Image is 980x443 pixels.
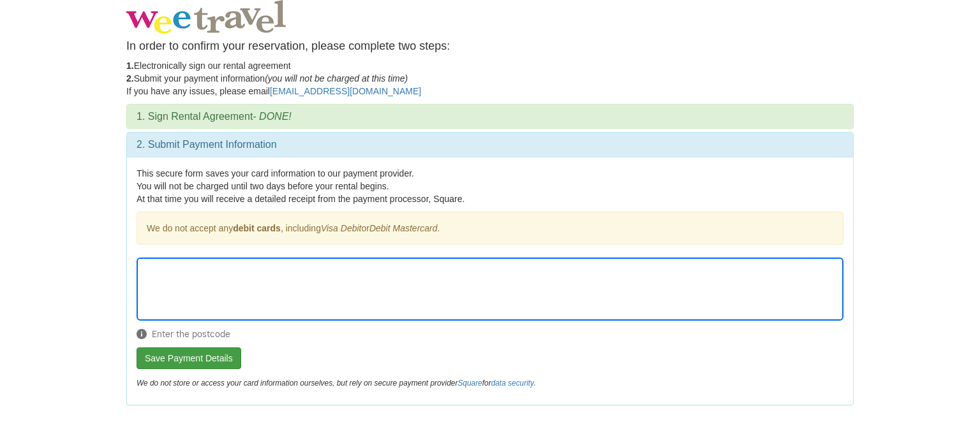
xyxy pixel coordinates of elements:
p: This secure form saves your card information to our payment provider. You will not be charged unt... [137,167,843,205]
h4: In order to confirm your reservation, please complete two steps: [126,40,854,53]
strong: 2. [126,73,134,84]
a: data security [491,379,534,388]
a: [EMAIL_ADDRESS][DOMAIN_NAME] [270,86,421,96]
div: We do not accept any , including or . [137,212,843,245]
iframe: Secure Credit Card Form [137,258,843,320]
a: Square [457,379,482,388]
em: Visa Debit [321,223,362,233]
h3: 2. Submit Payment Information [137,139,843,150]
h3: 1. Sign Rental Agreement [137,111,843,122]
strong: debit cards [233,223,281,233]
p: Electronically sign our rental agreement Submit your payment information If you have any issues, ... [126,59,854,98]
em: - DONE! [253,111,291,122]
em: Debit Mastercard [369,223,438,233]
em: (you will not be charged at this time) [265,73,408,84]
strong: 1. [126,61,134,71]
em: We do not store or access your card information ourselves, but rely on secure payment provider for . [137,379,535,388]
span: Enter the postcode [137,328,843,340]
button: Save Payment Details [137,347,241,369]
